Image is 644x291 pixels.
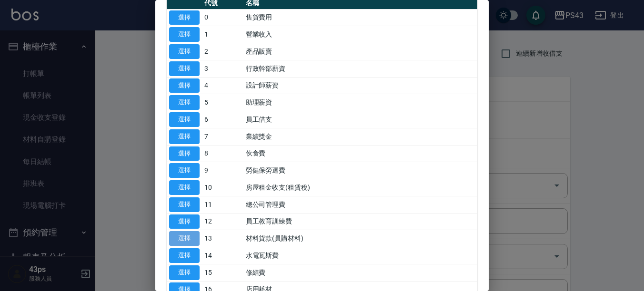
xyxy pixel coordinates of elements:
td: 產品販賣 [243,43,477,60]
td: 14 [202,247,243,264]
td: 總公司管理費 [243,196,477,213]
td: 房屋租金收支(租賃稅) [243,179,477,196]
button: 選擇 [169,214,200,229]
td: 6 [202,111,243,128]
td: 11 [202,196,243,213]
td: 5 [202,94,243,111]
td: 2 [202,43,243,60]
td: 設計師薪資 [243,77,477,94]
td: 業績獎金 [243,128,477,145]
button: 選擇 [169,231,200,246]
td: 0 [202,9,243,26]
td: 水電瓦斯費 [243,247,477,264]
td: 材料貨款(員購材料) [243,230,477,247]
td: 7 [202,128,243,145]
td: 售貨費用 [243,9,477,26]
button: 選擇 [169,78,200,93]
td: 8 [202,145,243,162]
td: 勞健保勞退費 [243,162,477,179]
td: 4 [202,77,243,94]
button: 選擇 [169,27,200,42]
td: 3 [202,60,243,77]
td: 營業收入 [243,26,477,43]
button: 選擇 [169,10,200,25]
td: 10 [202,179,243,196]
button: 選擇 [169,129,200,144]
td: 12 [202,213,243,230]
td: 員工教育訓練費 [243,213,477,230]
button: 選擇 [169,163,200,178]
button: 選擇 [169,180,200,195]
td: 員工借支 [243,111,477,128]
td: 伙食費 [243,145,477,162]
button: 選擇 [169,44,200,59]
td: 助理薪資 [243,94,477,111]
button: 選擇 [169,265,200,280]
td: 行政幹部薪資 [243,60,477,77]
td: 9 [202,162,243,179]
td: 1 [202,26,243,43]
td: 13 [202,230,243,247]
td: 15 [202,264,243,281]
td: 修繕費 [243,264,477,281]
button: 選擇 [169,197,200,212]
button: 選擇 [169,95,200,110]
button: 選擇 [169,248,200,263]
button: 選擇 [169,112,200,127]
button: 選擇 [169,146,200,161]
button: 選擇 [169,61,200,76]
